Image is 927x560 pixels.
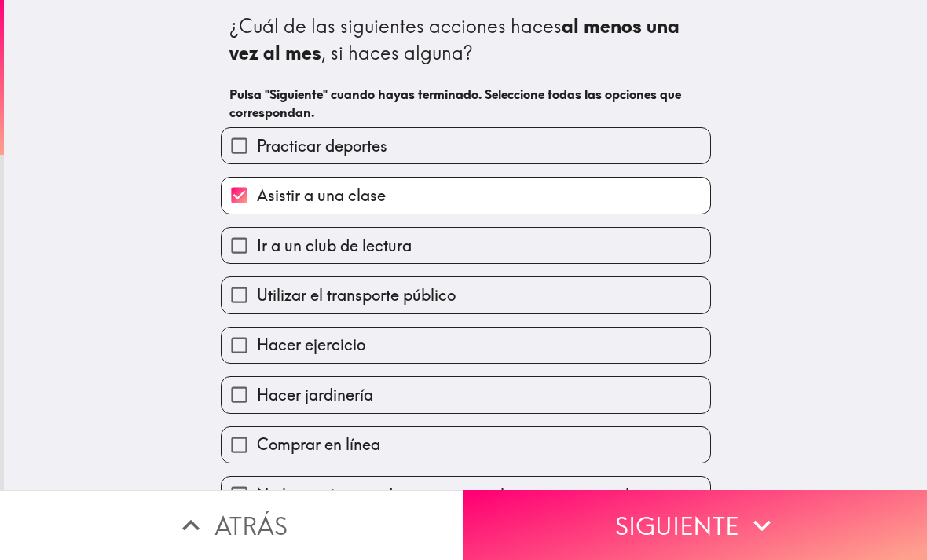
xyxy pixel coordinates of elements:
button: Hacer ejercicio [222,328,710,363]
h6: Pulsa "Siguiente" cuando hayas terminado. Seleccione todas las opciones que correspondan. [229,86,702,121]
span: Ir a un club de lectura [257,235,412,257]
span: Utilizar el transporte público [257,284,456,306]
button: Siguiente [463,490,927,560]
button: No hago ninguna de estas cosas al menos una vez al mes. [222,477,710,512]
button: Ir a un club de lectura [222,228,710,263]
button: Practicar deportes [222,128,710,163]
button: Hacer jardinería [222,377,710,412]
span: Practicar deportes [257,135,387,157]
div: ¿Cuál de las siguientes acciones haces , si haces alguna? [229,13,702,66]
span: Comprar en línea [257,434,380,456]
span: Hacer ejercicio [257,334,365,356]
button: Asistir a una clase [222,178,710,213]
button: Utilizar el transporte público [222,277,710,313]
span: Hacer jardinería [257,384,373,406]
span: No hago ninguna de estas cosas al menos una vez al mes. [257,484,666,506]
span: Asistir a una clase [257,185,386,207]
button: Comprar en línea [222,427,710,463]
b: al menos una vez al mes [229,14,684,64]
